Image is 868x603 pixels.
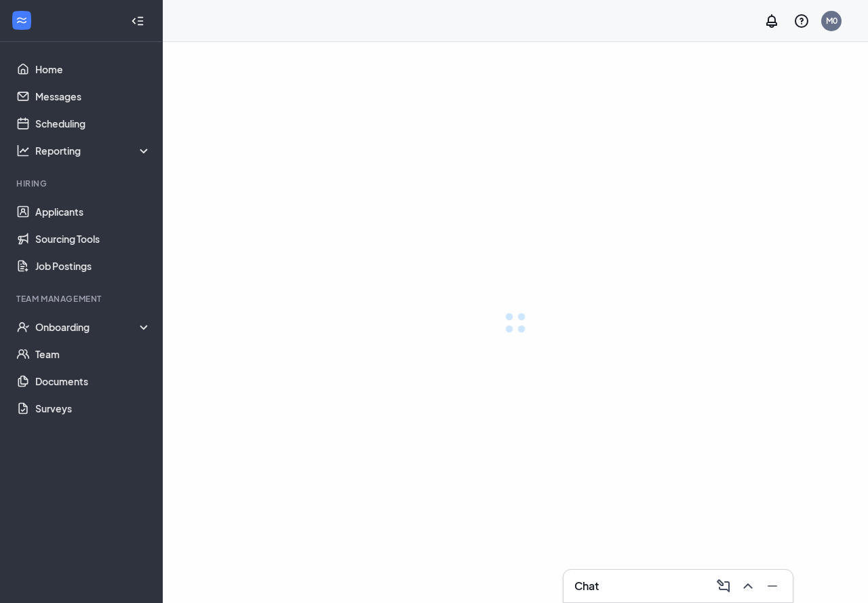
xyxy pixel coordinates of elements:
[740,578,756,594] svg: ChevronUp
[574,579,599,594] h3: Chat
[35,320,152,334] div: Onboarding
[15,14,28,27] svg: WorkstreamLogo
[826,15,837,26] div: M0
[35,368,151,395] a: Documents
[35,198,151,225] a: Applicants
[131,14,144,28] svg: Collapse
[764,13,780,29] svg: Notifications
[16,293,149,305] div: Team Management
[35,341,151,368] a: Team
[35,56,151,83] a: Home
[711,575,733,597] button: ComposeMessage
[35,252,151,279] a: Job Postings
[760,575,782,597] button: Minimize
[35,395,151,422] a: Surveys
[715,578,732,594] svg: ComposeMessage
[16,320,30,334] svg: UserCheck
[35,225,151,252] a: Sourcing Tools
[16,144,30,157] svg: Analysis
[35,110,151,137] a: Scheduling
[35,144,152,157] div: Reporting
[764,578,781,594] svg: Minimize
[736,575,757,597] button: ChevronUp
[35,83,151,110] a: Messages
[793,13,810,29] svg: QuestionInfo
[16,178,149,189] div: Hiring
